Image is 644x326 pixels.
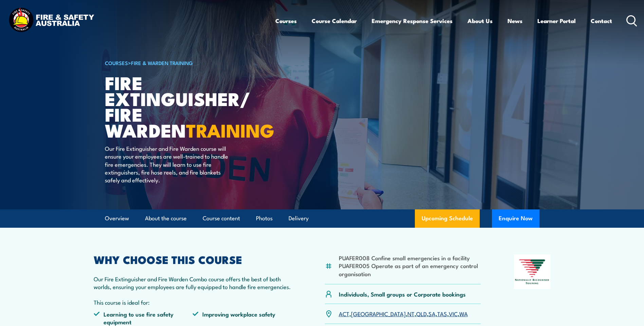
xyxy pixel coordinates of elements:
a: Delivery [289,209,309,227]
a: News [508,12,522,30]
a: VIC [449,309,458,318]
a: SA [428,309,436,318]
a: About the course [145,209,187,227]
a: ACT [339,309,349,318]
a: COURSES [105,59,128,66]
a: Contact [591,12,612,30]
a: Overview [105,209,129,227]
p: Individuals, Small groups or Corporate bookings [339,290,466,298]
p: This course is ideal for: [94,298,292,306]
img: Nationally Recognised Training logo. [514,254,551,289]
a: TAS [437,309,447,318]
li: PUAFER005 Operate as part of an emergency control organisation [339,262,481,278]
li: Improving workplace safety [192,310,292,326]
strong: TRAINING [186,116,274,144]
a: NT [407,309,415,318]
a: Emergency Response Services [372,12,453,30]
a: Upcoming Schedule [415,209,480,228]
a: Course Calendar [312,12,357,30]
a: Learner Portal [537,12,576,30]
a: About Us [467,12,493,30]
p: Our Fire Extinguisher and Fire Warden course will ensure your employees are well-trained to handl... [105,144,229,184]
li: Learning to use fire safety equipment [94,310,193,326]
h2: WHY CHOOSE THIS COURSE [94,254,292,264]
p: Our Fire Extinguisher and Fire Warden Combo course offers the best of both worlds, ensuring your ... [94,275,292,291]
a: Photos [256,209,273,227]
a: QLD [416,309,427,318]
h6: > [105,59,273,67]
a: Fire & Warden Training [131,59,193,66]
a: Courses [275,12,297,30]
a: WA [459,309,468,318]
a: Course content [203,209,240,227]
h1: Fire Extinguisher/ Fire Warden [105,75,273,138]
li: PUAFER008 Confine small emergencies in a facility [339,254,481,262]
button: Enquire Now [492,209,539,228]
a: [GEOGRAPHIC_DATA] [351,309,406,318]
p: , , , , , , , [339,310,468,318]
